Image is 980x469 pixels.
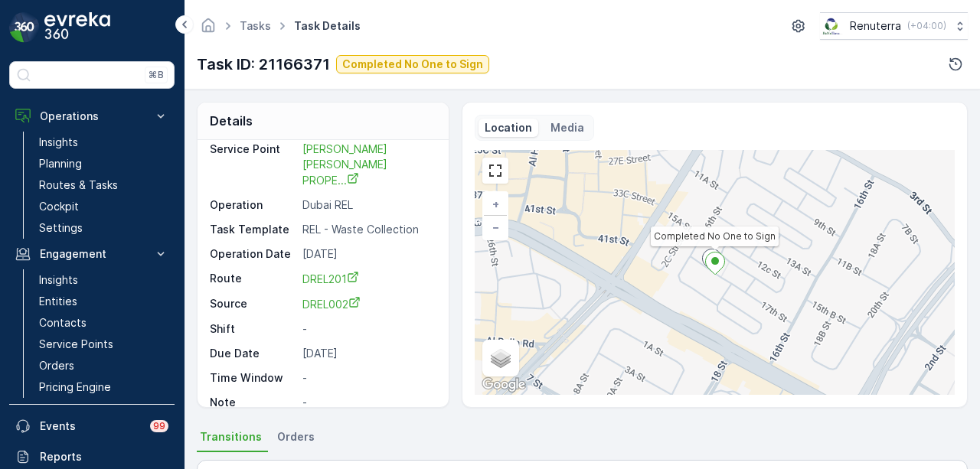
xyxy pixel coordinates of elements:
[485,120,532,135] p: Location
[302,395,433,410] p: -
[39,379,111,395] p: Pricing Engine
[39,220,83,236] p: Settings
[153,420,165,432] p: 99
[210,346,296,361] p: Due Date
[302,142,390,187] span: [PERSON_NAME] [PERSON_NAME] PROPE...
[277,429,315,445] span: Orders
[39,337,113,352] p: Service Points
[33,291,175,312] a: Entities
[484,193,507,216] a: Zoom In
[484,341,518,375] a: Layers
[44,12,110,43] img: logo_dark-DEwI_e13.png
[9,101,175,132] button: Operations
[210,112,253,130] p: Details
[210,271,296,287] p: Route
[40,419,141,434] p: Events
[302,321,433,337] p: -
[33,132,175,153] a: Insights
[40,246,144,262] p: Engagement
[149,69,164,81] p: ⌘B
[39,156,82,171] p: Planning
[33,376,175,398] a: Pricing Engine
[302,246,433,262] p: [DATE]
[210,246,296,262] p: Operation Date
[302,346,433,361] p: [DATE]
[33,355,175,376] a: Orders
[302,271,433,287] a: DREL201
[240,19,271,32] a: Tasks
[39,178,118,193] p: Routes & Tasks
[302,298,361,311] span: DREL002
[342,57,483,72] p: Completed No One to Sign
[484,216,507,239] a: Zoom Out
[210,370,296,386] p: Time Window
[492,220,500,233] span: −
[39,135,78,150] p: Insights
[479,375,529,395] img: Google
[210,395,296,410] p: Note
[302,272,359,285] span: DREL201
[33,153,175,174] a: Planning
[197,53,330,76] p: Task ID: 21166371
[39,315,87,331] p: Contacts
[210,197,296,213] p: Operation
[820,12,968,40] button: Renuterra(+04:00)
[302,296,433,312] a: DREL002
[850,18,901,34] p: Renuterra
[302,141,390,187] a: KHALIL IBRAHIM AL SAYEGH PROPE...
[492,197,499,210] span: +
[484,159,507,182] a: View Fullscreen
[550,120,584,135] p: Media
[302,197,433,213] p: Dubai REL
[820,18,844,34] img: Screenshot_2024-07-26_at_13.33.01.png
[39,358,74,373] p: Orders
[907,20,946,32] p: ( +04:00 )
[302,370,433,386] p: -
[33,269,175,291] a: Insights
[9,411,175,441] a: Events99
[210,222,296,237] p: Task Template
[39,272,78,288] p: Insights
[40,109,144,124] p: Operations
[33,196,175,217] a: Cockpit
[210,321,296,337] p: Shift
[40,449,168,464] p: Reports
[479,375,529,395] a: Open this area in Google Maps (opens a new window)
[210,296,296,312] p: Source
[33,334,175,355] a: Service Points
[33,312,175,334] a: Contacts
[302,222,433,237] p: REL - Waste Collection
[33,174,175,196] a: Routes & Tasks
[210,142,296,188] p: Service Point
[200,429,262,445] span: Transitions
[336,55,489,73] button: Completed No One to Sign
[200,23,217,36] a: Homepage
[9,12,40,43] img: logo
[39,294,77,309] p: Entities
[33,217,175,239] a: Settings
[291,18,364,34] span: Task Details
[39,199,79,214] p: Cockpit
[9,239,175,269] button: Engagement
